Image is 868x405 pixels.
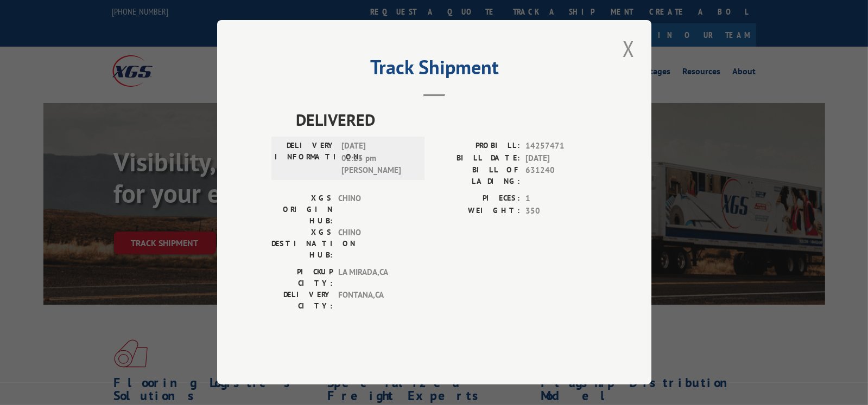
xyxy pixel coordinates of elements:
[338,192,411,227] span: CHINO
[271,227,333,261] label: XGS DESTINATION HUB:
[434,164,520,187] label: BILL OF LADING:
[434,152,520,165] label: BILL DATE:
[271,266,333,289] label: PICKUP CITY:
[271,60,597,80] h2: Track Shipment
[619,34,638,63] button: Close modal
[338,266,411,289] span: LA MIRADA , CA
[434,140,520,152] label: PROBILL:
[271,192,333,227] label: XGS ORIGIN HUB:
[338,289,411,312] span: FONTANA , CA
[525,164,597,187] span: 631240
[338,227,411,261] span: CHINO
[341,140,415,177] span: [DATE] 02:25 pm [PERSON_NAME]
[296,107,597,132] span: DELIVERED
[275,140,336,177] label: DELIVERY INFORMATION:
[525,152,597,165] span: [DATE]
[525,205,597,217] span: 350
[525,192,597,205] span: 1
[271,289,333,312] label: DELIVERY CITY:
[434,205,520,217] label: WEIGHT:
[434,192,520,205] label: PIECES:
[525,140,597,152] span: 14257471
